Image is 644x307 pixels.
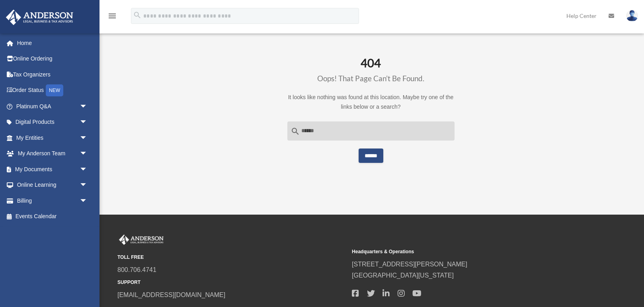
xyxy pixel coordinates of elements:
[6,130,100,146] a: My Entitiesarrow_drop_down
[80,130,96,146] span: arrow_drop_down
[287,56,455,84] h1: 404
[117,291,225,298] a: [EMAIL_ADDRESS][DOMAIN_NAME]
[352,248,581,256] small: Headquarters & Operations
[117,266,156,273] a: 800.706.4741
[352,272,454,279] a: [GEOGRAPHIC_DATA][US_STATE]
[6,177,100,193] a: Online Learningarrow_drop_down
[626,10,638,22] img: User Pic
[6,51,100,67] a: Online Ordering
[291,127,300,136] i: search
[80,177,96,194] span: arrow_drop_down
[80,161,96,178] span: arrow_drop_down
[6,35,100,51] a: Home
[6,82,100,99] a: Order StatusNEW
[117,278,346,287] small: SUPPORT
[117,253,346,262] small: TOLL FREE
[133,11,142,20] i: search
[6,146,100,162] a: My Anderson Teamarrow_drop_down
[117,235,165,245] img: Anderson Advisors Platinum Portal
[6,98,100,114] a: Platinum Q&Aarrow_drop_down
[6,193,100,209] a: Billingarrow_drop_down
[107,11,117,21] i: menu
[107,14,117,21] a: menu
[46,84,63,96] div: NEW
[6,161,100,177] a: My Documentsarrow_drop_down
[4,10,76,25] img: Anderson Advisors Platinum Portal
[6,114,100,130] a: Digital Productsarrow_drop_down
[6,209,100,225] a: Events Calendar
[6,66,100,82] a: Tax Organizers
[80,146,96,162] span: arrow_drop_down
[317,74,424,83] small: Oops! That page can’t be found.
[287,92,455,112] p: It looks like nothing was found at this location. Maybe try one of the links below or a search?
[80,193,96,209] span: arrow_drop_down
[352,261,467,268] a: [STREET_ADDRESS][PERSON_NAME]
[80,98,96,115] span: arrow_drop_down
[80,114,96,131] span: arrow_drop_down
